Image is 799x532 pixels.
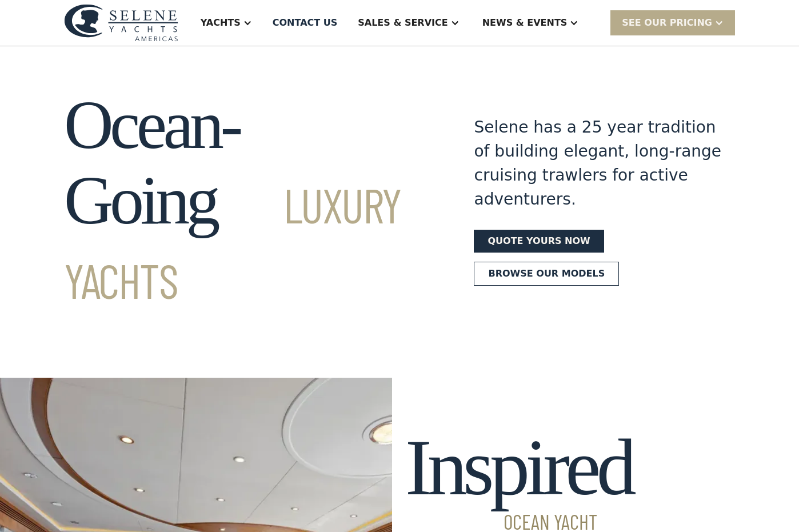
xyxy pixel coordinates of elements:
[474,262,619,286] a: Browse our models
[482,16,568,30] div: News & EVENTS
[474,230,604,253] a: Quote yours now
[622,16,712,30] div: SEE Our Pricing
[610,10,735,35] div: SEE Our Pricing
[273,16,338,30] div: Contact US
[358,16,448,30] div: Sales & Service
[64,87,433,314] h1: Ocean-Going
[64,4,178,41] img: logo
[201,16,241,30] div: Yachts
[474,115,735,211] div: Selene has a 25 year tradition of building elegant, long-range cruising trawlers for active adven...
[64,175,401,309] span: Luxury Yachts
[405,511,632,532] span: Ocean Yacht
